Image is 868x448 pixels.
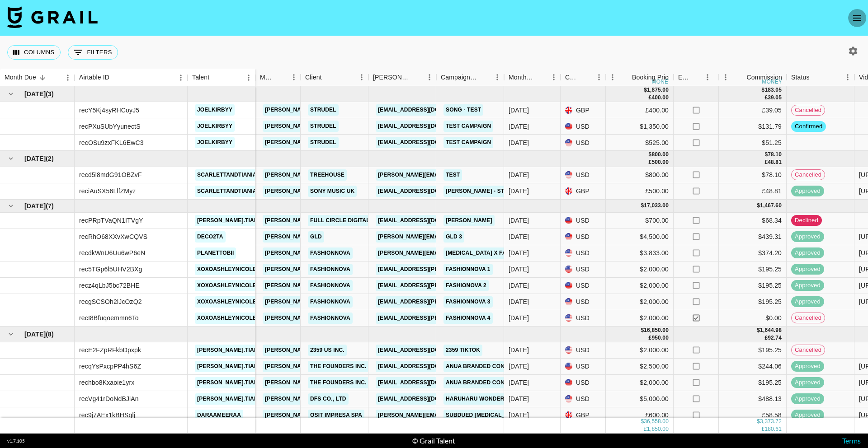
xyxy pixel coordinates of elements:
div: rechbo8Kxaoie1yrx [79,378,134,387]
div: Aug '25 [509,313,529,322]
a: [PERSON_NAME] [443,215,495,226]
div: Airtable ID [79,69,109,86]
button: Menu [547,70,561,84]
a: xoxoashleynicole [195,280,259,291]
button: Menu [61,71,75,84]
div: Oct '25 [509,122,529,131]
div: 400.00 [651,94,669,102]
div: Month Due [5,69,36,86]
span: ( 2 ) [46,154,54,163]
a: 2359 TikTok [443,345,482,356]
a: [PERSON_NAME].tiara1 [195,377,267,388]
button: hide children [5,328,17,341]
div: Jul '25 [509,378,529,387]
div: $195.25 [719,261,787,278]
a: [PERSON_NAME][EMAIL_ADDRESS][DOMAIN_NAME] [263,186,410,197]
div: GBP [561,183,606,200]
div: $195.25 [719,375,787,391]
div: 180.61 [764,425,782,433]
span: approved [791,298,824,306]
a: [PERSON_NAME][EMAIL_ADDRESS][DOMAIN_NAME] [263,215,410,226]
a: [EMAIL_ADDRESS][PERSON_NAME][DOMAIN_NAME] [376,296,523,308]
a: [PERSON_NAME][EMAIL_ADDRESS][DOMAIN_NAME] [263,137,410,148]
a: [PERSON_NAME][EMAIL_ADDRESS][DOMAIN_NAME] [263,393,410,405]
div: £500.00 [606,183,674,200]
div: recRhO68XXvXwCQVS [79,232,147,241]
a: scarlettandtiania [195,186,259,197]
div: £48.81 [719,183,787,200]
div: Jul '25 [509,345,529,355]
div: Sep '25 [509,170,529,179]
div: Manager [260,69,274,86]
span: cancelled [792,314,825,322]
div: Client [301,69,368,86]
a: [PERSON_NAME][EMAIL_ADDRESS][DOMAIN_NAME] [263,121,410,132]
a: [EMAIL_ADDRESS][DOMAIN_NAME] [376,137,477,148]
div: Aug '25 [509,297,529,306]
a: [EMAIL_ADDRESS][DOMAIN_NAME] [376,361,477,372]
div: Booker [368,69,436,86]
a: Haruharu Wonder [443,393,507,405]
div: $51.25 [719,135,787,151]
a: Anua Branded Content (ANUAUS0592) [443,361,562,372]
a: Fashionnova [308,264,353,275]
div: £ [764,334,768,342]
div: USD [561,118,606,135]
a: scarlettandtiania [195,169,259,181]
a: xoxoashleynicole [195,313,259,324]
a: [EMAIL_ADDRESS][DOMAIN_NAME] [376,121,477,132]
a: [PERSON_NAME][EMAIL_ADDRESS][DOMAIN_NAME] [263,296,410,308]
a: planettobii [195,247,236,259]
div: $ [649,151,652,159]
div: £ [649,159,652,166]
div: $800.00 [606,167,674,183]
div: Talent [192,69,209,86]
div: Campaign (Type) [436,69,504,86]
a: Fashionova 2 [443,280,489,291]
div: $700.00 [606,213,674,229]
div: $195.25 [719,342,787,359]
button: Sort [410,71,423,84]
a: Fashionnova [308,247,353,259]
span: cancelled [792,106,825,115]
button: Menu [355,70,368,84]
div: Month Due [509,69,534,86]
div: 1,467.60 [760,202,782,210]
a: [MEDICAL_DATA] x Fashionnova 3/6 [443,247,551,259]
div: recY5Kj4syRHCoyJ5 [79,106,139,115]
a: Fashionnova [308,296,353,308]
div: recPRpTVaQN1ITVgY [79,216,143,225]
div: £ [762,425,765,433]
span: ( 7 ) [46,201,54,210]
div: $68.34 [719,213,787,229]
div: 39.05 [768,94,782,102]
a: deco2ta [195,231,226,243]
a: [PERSON_NAME][EMAIL_ADDRESS][DOMAIN_NAME] [263,231,410,243]
div: Aug '25 [509,281,529,290]
a: [PERSON_NAME][EMAIL_ADDRESS][DOMAIN_NAME] [263,377,410,388]
div: $195.25 [719,294,787,310]
a: [PERSON_NAME][EMAIL_ADDRESS][DOMAIN_NAME] [263,410,410,421]
button: Sort [322,71,335,84]
a: [PERSON_NAME][EMAIL_ADDRESS][DOMAIN_NAME] [376,169,523,181]
a: Treehouse [308,169,347,181]
a: Strudel [308,104,339,116]
div: £ [649,94,652,102]
a: [PERSON_NAME][EMAIL_ADDRESS][DOMAIN_NAME] [376,247,523,259]
a: [PERSON_NAME][EMAIL_ADDRESS][DOMAIN_NAME] [263,280,410,291]
a: [EMAIL_ADDRESS][DOMAIN_NAME] [376,215,477,226]
div: Aug '25 [509,232,529,241]
span: approved [791,395,824,403]
div: $ [764,151,768,159]
a: [PERSON_NAME].tiara1 [195,215,267,226]
button: open drawer [848,9,866,27]
div: USD [561,359,606,375]
a: [PERSON_NAME][EMAIL_ADDRESS][DOMAIN_NAME] [263,247,410,259]
div: 1,875.00 [647,86,669,94]
a: Fashionnova [308,313,353,324]
div: Client [305,69,322,86]
div: $ [641,202,644,210]
div: $78.10 [719,167,787,183]
a: [PERSON_NAME][EMAIL_ADDRESS][DOMAIN_NAME] [263,361,410,372]
button: Sort [580,71,592,84]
